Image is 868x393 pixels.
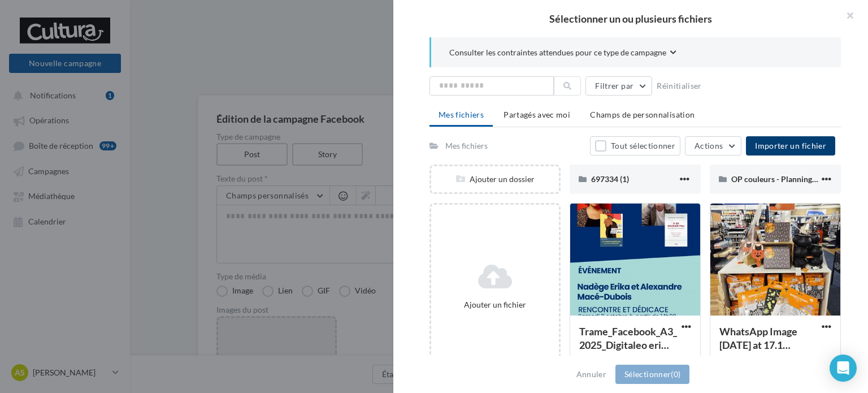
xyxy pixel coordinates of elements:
[590,110,695,119] span: Champs de personnalisation
[671,369,680,379] span: (0)
[755,141,826,150] span: Importer un fichier
[591,174,629,184] span: 697334 (1)
[652,79,706,93] button: Réinitialiser
[719,325,797,351] span: WhatsApp Image 2025-09-16 at 17.13.33 (1)
[431,174,559,185] div: Ajouter un dossier
[585,76,652,96] button: Filtrer par
[590,136,680,156] button: Tout sélectionner
[579,325,677,351] span: Trame_Facebook_A3_2025_Digitaleo erika
[830,355,857,382] div: Open Intercom Messenger
[449,47,666,58] span: Consulter les contraintes attendues pour ce type de campagne
[572,368,611,381] button: Annuler
[439,110,484,119] span: Mes fichiers
[695,141,723,150] span: Actions
[731,174,837,184] span: OP couleurs - Planning A4.pdf
[615,365,689,384] button: Sélectionner(0)
[449,46,676,61] button: Consulter les contraintes attendues pour ce type de campagne
[436,299,554,310] div: Ajouter un fichier
[746,136,835,156] button: Importer un fichier
[504,110,570,119] span: Partagés avec moi
[579,355,691,365] div: Format d'image: jpg
[719,355,831,365] div: Format d'image: jpeg
[685,136,741,156] button: Actions
[445,140,488,152] div: Mes fichiers
[411,14,850,24] h2: Sélectionner un ou plusieurs fichiers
